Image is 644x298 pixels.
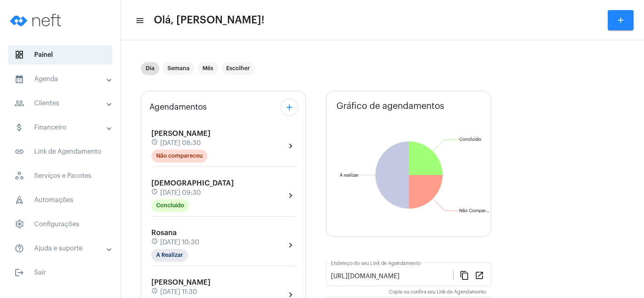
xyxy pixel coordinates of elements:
[14,123,24,132] mat-icon: sidenav icon
[459,137,481,142] text: Concluído
[389,290,486,295] mat-hint: Copie ou confira seu Link de Agendamento
[14,244,107,253] mat-panel-title: Ajuda e suporte
[331,273,453,280] input: Link
[151,229,177,236] span: Rosana
[8,142,112,161] span: Link de Agendamento
[149,103,207,112] span: Agendamentos
[163,62,194,75] mat-chip: Semana
[151,139,159,148] mat-icon: schedule
[160,189,201,196] span: [DATE] 09:30
[14,50,24,60] span: sidenav icon
[8,263,112,282] span: Sair
[14,268,24,277] mat-icon: sidenav icon
[160,288,197,296] span: [DATE] 11:30
[14,74,24,84] mat-icon: sidenav icon
[151,188,159,197] mat-icon: schedule
[8,190,112,210] span: Automações
[198,62,218,75] mat-chip: Mês
[475,270,484,280] mat-icon: open_in_new
[151,150,207,163] mat-chip: Não compareceu
[151,199,189,212] mat-chip: Concluído
[160,239,199,246] span: [DATE] 10:30
[151,179,234,187] span: [DEMOGRAPHIC_DATA]
[5,239,120,258] mat-expansion-panel-header: sidenav iconAjuda e suporte
[14,74,107,84] mat-panel-title: Agenda
[5,118,120,137] mat-expansion-panel-header: sidenav iconFinanceiro
[5,94,120,113] mat-expansion-panel-header: sidenav iconClientes
[14,98,24,108] mat-icon: sidenav icon
[14,147,24,156] mat-icon: sidenav icon
[336,101,444,111] span: Gráfico de agendamentos
[154,14,264,27] span: Olá, [PERSON_NAME]!
[616,15,625,25] mat-icon: add
[141,62,159,75] mat-chip: Dia
[340,173,359,177] text: A realizar
[5,69,120,89] mat-expansion-panel-header: sidenav iconAgenda
[14,98,107,108] mat-panel-title: Clientes
[151,130,211,137] span: [PERSON_NAME]
[151,288,159,296] mat-icon: schedule
[14,171,24,181] span: sidenav icon
[14,219,24,229] span: sidenav icon
[151,238,159,247] mat-icon: schedule
[8,166,112,185] span: Serviços e Pacotes
[221,62,255,75] mat-chip: Escolher
[14,195,24,205] span: sidenav icon
[14,123,107,132] mat-panel-title: Financeiro
[8,45,112,65] span: Painel
[151,279,211,286] span: [PERSON_NAME]
[286,141,295,151] mat-icon: chevron_right
[285,102,294,112] mat-icon: add
[286,191,295,200] mat-icon: chevron_right
[286,240,295,250] mat-icon: chevron_right
[6,4,67,36] img: logo-neft-novo-2.png
[151,249,188,262] mat-chip: A Realizar
[459,208,489,213] text: Não Compar...
[135,16,143,25] mat-icon: sidenav icon
[8,215,112,234] span: Configurações
[460,270,469,280] mat-icon: content_copy
[160,140,201,147] span: [DATE] 08:30
[14,244,24,253] mat-icon: sidenav icon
